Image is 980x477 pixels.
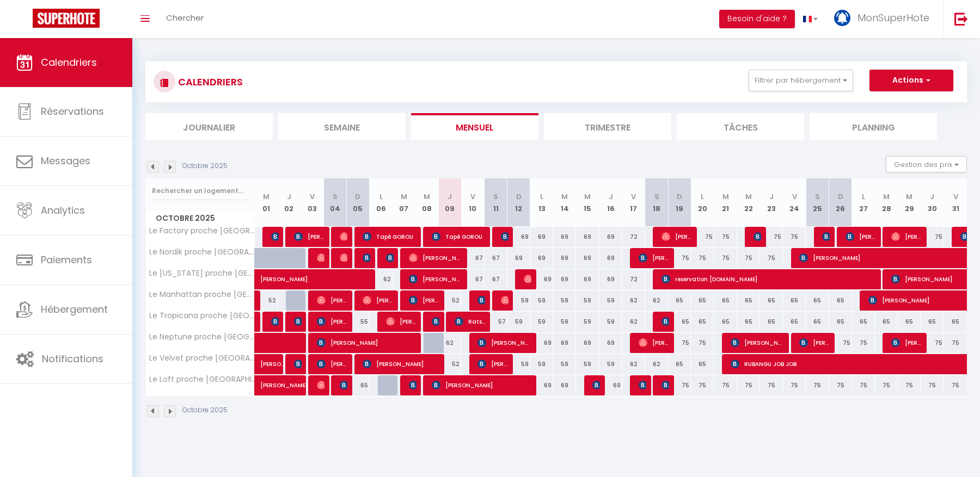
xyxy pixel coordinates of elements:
div: 65 [691,290,714,311]
div: 69 [599,269,622,289]
p: Octobre 2025 [182,161,228,171]
abbr: J [287,191,291,202]
span: [PERSON_NAME] [260,348,285,369]
li: Trimestre [544,113,671,140]
span: [PERSON_NAME] [409,375,416,395]
th: 06 [370,178,393,227]
th: 31 [944,178,967,227]
div: 75 [668,333,691,353]
th: 08 [415,178,438,227]
th: 23 [760,178,783,227]
div: 59 [507,290,530,311]
li: Mensuel [411,113,538,140]
img: Super Booking [33,9,100,28]
span: Chercher [166,12,204,23]
div: 67 [485,248,507,268]
span: [PERSON_NAME] [846,226,876,247]
span: [PERSON_NAME] [754,226,761,247]
div: 75 [737,375,760,395]
th: 18 [645,178,668,227]
div: 65 [921,312,944,332]
span: [PERSON_NAME] [363,354,439,374]
th: 26 [829,178,852,227]
abbr: M [906,191,912,202]
li: Planning [810,113,937,140]
div: 65 [691,312,714,332]
div: 59 [553,312,576,332]
span: [PERSON_NAME] [363,247,370,268]
div: 59 [553,290,576,311]
span: [PERSON_NAME] [294,226,324,247]
span: [PERSON_NAME] [524,269,531,289]
th: 12 [507,178,530,227]
div: 62 [645,354,668,374]
div: 65 [829,290,852,311]
div: 69 [530,333,553,353]
button: Gestion des prix [886,156,967,172]
abbr: L [379,191,383,202]
li: Tâches [677,113,804,140]
span: [PERSON_NAME] [501,290,509,311]
button: Besoin d'aide ? [719,10,795,28]
div: 75 [875,375,898,395]
abbr: L [862,191,865,202]
abbr: V [631,191,636,202]
abbr: D [677,191,682,202]
li: Journalier [145,113,273,140]
p: Octobre 2025 [182,405,228,416]
span: [PERSON_NAME] [891,332,922,353]
div: 75 [829,375,852,395]
span: [PERSON_NAME] [477,290,485,311]
span: reservation [DOMAIN_NAME] [661,269,875,289]
div: 75 [921,227,944,247]
span: Le Nordik proche [GEOGRAPHIC_DATA] I [GEOGRAPHIC_DATA] I [GEOGRAPHIC_DATA] [148,248,256,256]
div: 75 [829,333,852,353]
div: 75 [806,375,829,395]
abbr: M [883,191,890,202]
div: 75 [760,227,783,247]
div: 75 [760,375,783,395]
abbr: S [654,191,659,202]
abbr: J [769,191,774,202]
span: Hébergement [41,302,108,316]
abbr: M [401,191,407,202]
div: 59 [553,354,576,374]
div: 65 [783,312,806,332]
div: 69 [530,248,553,268]
span: [PERSON_NAME] [477,354,508,374]
div: 65 [714,312,737,332]
a: [PERSON_NAME] [255,354,278,375]
input: Rechercher un logement... [152,181,248,201]
div: 69 [576,227,599,247]
span: [PERSON_NAME] [822,226,830,247]
span: [PERSON_NAME] [294,354,302,374]
abbr: J [609,191,613,202]
div: 75 [714,375,737,395]
div: 59 [576,354,599,374]
div: 69 [553,227,576,247]
th: 21 [714,178,737,227]
abbr: D [516,191,522,202]
th: 25 [806,178,829,227]
th: 10 [461,178,484,227]
abbr: M [722,191,729,202]
span: [PERSON_NAME] [409,269,462,289]
abbr: M [424,191,430,202]
th: 27 [852,178,875,227]
abbr: M [584,191,591,202]
th: 14 [553,178,576,227]
div: 69 [530,227,553,247]
th: 29 [898,178,921,227]
span: [PERSON_NAME] [260,369,310,390]
span: Tapé GOROU [363,226,416,247]
span: [PERSON_NAME] [317,332,416,353]
abbr: V [792,191,797,202]
button: Filtrer par hébergement [749,70,853,91]
span: [PERSON_NAME] [501,226,509,247]
div: 65 [944,312,967,332]
th: 02 [278,178,301,227]
span: [PERSON_NAME] [409,290,439,311]
img: logout [954,12,968,26]
span: [PERSON_NAME] [260,263,385,284]
a: Yeser Adwan [255,290,260,311]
